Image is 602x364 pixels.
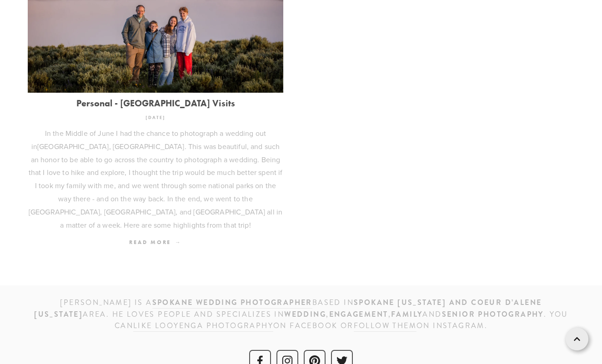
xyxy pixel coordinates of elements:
[129,239,181,245] span: Read More
[391,309,422,319] strong: family
[145,111,166,124] time: [DATE]
[34,297,545,319] strong: SPOKANE [US_STATE] and Coeur d’Alene [US_STATE]
[442,309,544,319] strong: senior photography
[37,141,185,151] a: [GEOGRAPHIC_DATA], [GEOGRAPHIC_DATA]
[28,127,283,231] p: In the Middle of June I had the chance to photograph a wedding out in . This was beautiful, and s...
[28,98,283,108] a: Personal - [GEOGRAPHIC_DATA] Visits
[329,309,388,319] strong: engagement
[28,297,574,332] h3: [PERSON_NAME] is a based IN area. He loves people and specializes in , , and . You can on Faceboo...
[28,236,283,249] a: Read More
[152,297,312,309] a: Spokane wedding photographer
[152,297,312,308] strong: Spokane wedding photographer
[133,320,273,332] a: like Looyenga Photography
[354,320,416,332] a: follow them
[284,309,326,319] strong: wedding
